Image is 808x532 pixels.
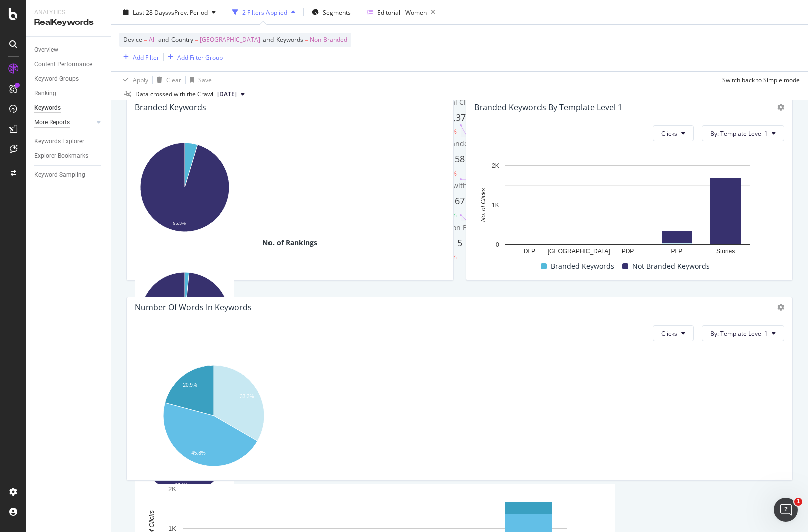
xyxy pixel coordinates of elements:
[702,125,784,141] button: By: Template Level 1
[661,129,677,138] span: Clicks
[632,260,710,272] span: Not Branded Keywords
[479,188,486,222] text: No. of Clicks
[34,151,88,161] div: Explorer Bookmarks
[119,4,220,20] button: Last 28 DaysvsPrev. Period
[135,102,206,112] div: Branded Keywords
[34,151,104,161] a: Explorer Bookmarks
[431,181,488,190] span: Pages with Clicks
[135,302,252,312] div: Number Of Words In Keywords
[34,170,104,180] a: Keyword Sampling
[123,35,142,44] span: Device
[710,329,768,338] span: By: Template Level 1
[240,394,254,400] text: 33.3%
[34,170,85,180] div: Keyword Sampling
[653,125,694,141] button: Clicks
[491,162,499,169] text: 2K
[491,202,499,209] text: 1K
[133,53,159,61] div: Add Filter
[135,360,293,472] svg: A chart.
[455,153,465,165] span: 58
[144,35,147,44] span: =
[34,88,56,99] div: Ranking
[774,498,798,522] iframe: Intercom live chat
[228,4,299,20] button: 2 Filters Applied
[34,45,104,55] a: Overview
[34,74,79,84] div: Keyword Groups
[173,221,186,226] text: 95.3%
[34,117,70,128] div: More Reports
[794,498,802,506] span: 1
[441,97,478,107] span: Total Clicks
[177,53,223,61] div: Add Filter Group
[133,75,148,84] div: Apply
[474,102,622,112] div: Branded Keywords By Template Level 1
[310,33,347,47] span: Non-Branded
[448,111,471,123] span: 2,378
[710,129,768,138] span: By: Template Level 1
[242,8,287,16] div: 2 Filters Applied
[323,8,351,16] span: Segments
[34,8,103,17] div: Analytics
[34,136,104,147] a: Keywords Explorer
[363,4,439,20] button: Editorial - Women
[412,139,507,148] span: Clicks on Branded Keywords
[308,4,355,20] button: Segments
[34,17,103,28] div: RealKeywords
[455,195,465,207] span: 67
[158,35,169,44] span: and
[34,136,84,147] div: Keywords Explorer
[34,74,104,84] a: Keyword Groups
[168,8,208,16] span: vs Prev. Period
[34,59,104,70] a: Content Performance
[34,45,58,55] div: Overview
[722,75,800,84] div: Switch back to Simple mode
[153,72,181,88] button: Clear
[119,72,148,88] button: Apply
[671,248,682,255] text: PLP
[149,33,156,47] span: All
[263,35,274,44] span: and
[195,35,198,44] span: =
[217,90,237,99] span: 2025 Aug. 16th
[393,223,526,232] span: Pages with Clicks on Branded Keywords
[661,329,677,338] span: Clicks
[183,382,197,388] text: 20.9%
[34,103,61,113] div: Keywords
[200,33,260,47] span: [GEOGRAPHIC_DATA]
[718,72,800,88] button: Switch back to Simple mode
[305,35,308,44] span: =
[34,117,94,128] a: More Reports
[191,450,205,456] text: 45.8%
[166,75,181,84] div: Clear
[186,72,212,88] button: Save
[213,88,249,100] button: [DATE]
[135,136,234,238] svg: A chart.
[276,35,303,44] span: Keywords
[171,35,193,44] span: Country
[119,51,159,63] button: Add Filter
[34,103,104,113] a: Keywords
[34,59,92,70] div: Content Performance
[551,260,614,272] span: Branded Keywords
[653,325,694,341] button: Clicks
[34,88,104,99] a: Ranking
[135,90,213,99] div: Data crossed with the Crawl
[621,248,634,255] text: PDP
[523,248,535,255] text: DLP
[474,160,781,260] svg: A chart.
[168,485,176,493] text: 2K
[702,325,784,341] button: By: Template Level 1
[457,237,462,249] span: 5
[495,241,499,248] text: 0
[164,51,223,63] button: Add Filter Group
[135,264,234,369] svg: A chart.
[377,8,427,16] div: Editorial - Women
[133,8,168,16] span: Last 28 Days
[547,248,610,255] text: [GEOGRAPHIC_DATA]
[198,75,212,84] div: Save
[135,238,445,248] div: No. of Rankings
